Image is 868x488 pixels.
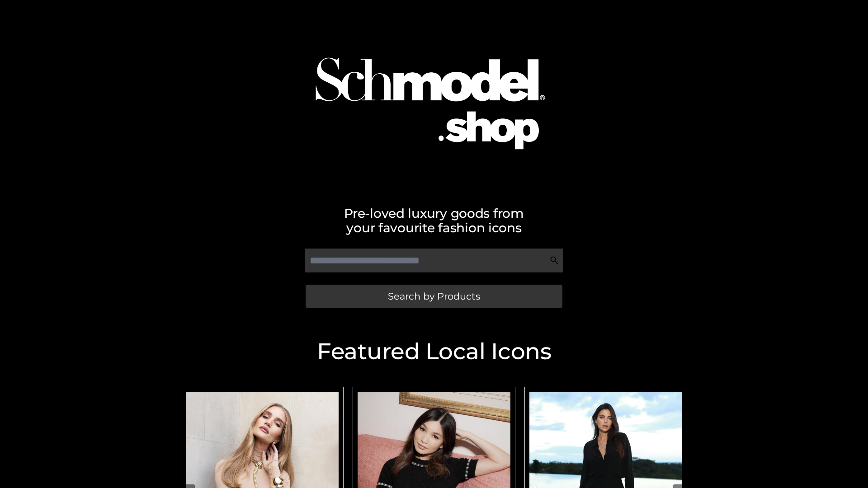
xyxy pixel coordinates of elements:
h2: Pre-loved luxury goods from your favourite fashion icons [176,206,692,235]
h2: Featured Local Icons​ [176,340,692,363]
span: Search by Products [388,291,480,301]
img: Search Icon [550,256,559,265]
a: Search by Products [306,285,562,308]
